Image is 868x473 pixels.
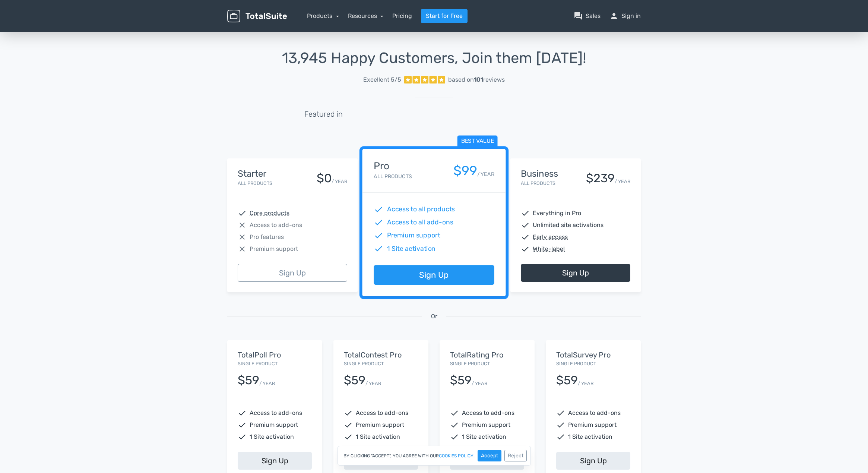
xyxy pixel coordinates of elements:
[250,409,302,417] span: Access to add-ons
[586,12,601,21] font: Sales
[356,420,404,429] span: Premium support
[439,454,473,458] a: cookies policy
[521,245,530,253] span: check
[387,205,455,214] span: Access to all products
[521,264,630,282] a: Sign Up
[250,221,302,230] span: Access to add-ons
[344,374,365,387] div: $59
[533,209,581,218] span: Everything in Pro
[556,420,565,429] span: check
[238,264,347,282] a: Sign Up
[304,110,343,118] h5: Featured in
[521,209,530,218] span: check
[387,231,440,240] span: Premium support
[615,178,630,185] small: / YEAR
[574,12,601,21] a: question_answerSales
[450,420,459,429] span: check
[332,178,347,185] small: / YEAR
[421,9,468,23] a: Start for Free
[374,205,383,214] span: check
[556,432,565,441] span: check
[227,72,641,87] a: Excellent 5/5 based on101reviews
[462,409,514,417] span: Access to add-ons
[392,12,412,21] a: Pricing
[504,450,527,461] button: Reject
[477,170,494,178] small: / YEAR
[521,180,555,186] small: All Products
[462,432,506,441] span: 1 Site activation
[374,231,383,240] span: check
[250,420,298,429] span: Premium support
[374,265,494,285] a: Sign Up
[374,161,412,171] h4: Pro
[356,432,400,441] span: 1 Site activation
[250,233,284,242] span: Pro features
[586,172,615,185] div: $239
[238,409,247,417] span: check
[556,361,596,366] small: Single Product
[578,380,593,387] small: / YEAR
[227,10,287,23] img: TotalSuite for WordPress
[344,351,418,359] h5: TotalContest Pro
[533,233,568,242] abbr: Early access
[453,164,477,178] div: $99
[521,221,530,230] span: check
[450,374,472,387] div: $59
[474,76,483,83] strong: 101
[344,361,384,366] small: Single Product
[473,454,475,458] font: .
[363,75,401,84] span: Excellent 5/5
[478,450,501,461] button: Accept
[238,169,272,179] h4: Starter
[238,209,247,218] span: check
[259,380,275,387] small: / YEAR
[348,12,384,19] a: Resources
[374,173,412,180] small: All Products
[238,233,247,242] span: close
[574,12,583,21] span: question_answer
[457,136,498,147] span: Best value
[450,361,490,366] small: Single Product
[533,245,565,253] abbr: White-label
[556,409,565,417] span: check
[521,169,558,179] h4: Business
[448,75,505,84] div: based on reviews
[568,409,621,417] span: Access to add-ons
[374,244,383,253] span: check
[238,180,272,186] small: All Products
[609,12,618,21] span: person
[431,312,437,321] span: Or
[621,12,641,21] font: Sign in
[238,351,312,359] h5: TotalPoll Pro
[317,172,332,185] div: $0
[250,245,298,253] span: Premium support
[387,218,453,227] span: Access to all add-ons
[462,420,510,429] span: Premium support
[609,12,641,21] a: personSign in
[344,432,353,441] span: check
[472,380,487,387] small: / YEAR
[343,454,439,458] font: By clicking "Accept", you agree with our
[238,374,259,387] div: $59
[556,374,578,387] div: $59
[521,233,530,242] span: check
[238,361,278,366] small: Single Product
[450,432,459,441] span: check
[250,209,289,218] abbr: Core products
[344,409,353,417] span: check
[307,12,339,19] a: Products
[238,221,247,230] span: close
[365,380,381,387] small: / YEAR
[344,420,353,429] span: check
[556,351,630,359] h5: TotalSurvey Pro
[250,432,294,441] span: 1 Site activation
[387,244,436,253] span: 1 Site activation
[450,351,524,359] h5: TotalRating Pro
[238,245,247,253] span: close
[374,218,383,227] span: check
[356,409,408,417] span: Access to add-ons
[238,420,247,429] span: check
[568,420,617,429] span: Premium support
[450,409,459,417] span: check
[533,221,604,230] span: Unlimited site activations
